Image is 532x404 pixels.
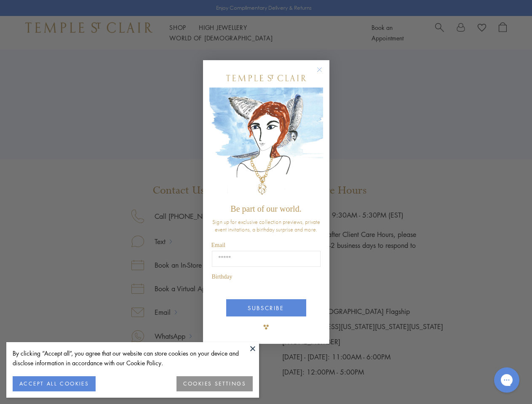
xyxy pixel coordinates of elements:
[258,319,275,335] img: TSC
[176,376,253,391] button: COOKIES SETTINGS
[212,251,321,267] input: Email
[318,69,329,79] button: Close dialog
[209,88,323,200] img: c4a9eb12-d91a-4d4a-8ee0-386386f4f338.jpeg
[490,364,524,396] iframe: Gorgias live chat messenger
[226,75,306,81] img: Temple St. Clair
[226,299,306,316] button: SUBSCRIBE
[13,376,96,391] button: ACCEPT ALL COOKIES
[212,218,320,233] span: Sign up for exclusive collection previews, private event invitations, a birthday surprise and more.
[211,242,225,248] span: Email
[13,348,253,368] div: By clicking “Accept all”, you agree that our website can store cookies on your device and disclos...
[212,274,233,280] span: Birthday
[230,204,301,213] span: Be part of our world.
